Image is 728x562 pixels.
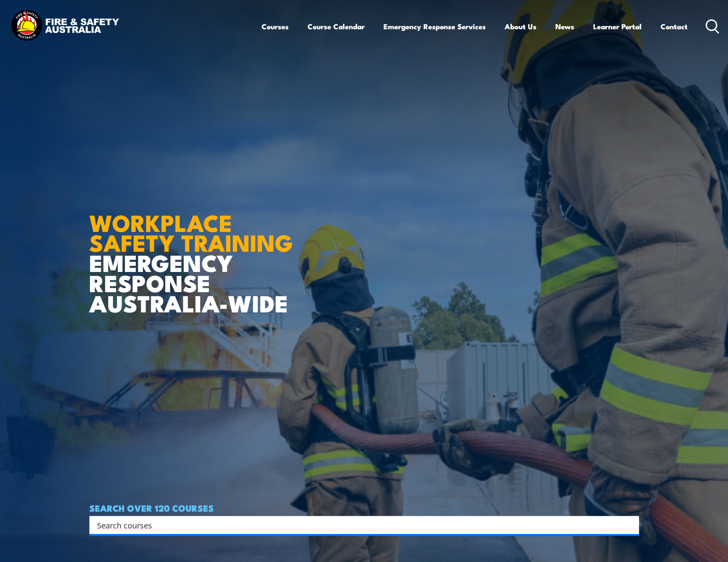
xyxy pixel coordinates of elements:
strong: WORKPLACE SAFETY TRAINING [89,204,293,260]
input: Search input [97,519,620,531]
button: Search magnifier button [624,519,636,531]
h4: SEARCH OVER 120 COURSES [89,503,639,513]
a: About Us [505,15,536,38]
a: Course Calendar [308,15,365,38]
a: Courses [262,15,289,38]
a: Learner Portal [593,15,642,38]
a: News [555,15,574,38]
h1: EMERGENCY RESPONSE AUSTRALIA-WIDE [89,191,299,313]
a: Emergency Response Services [384,15,486,38]
a: Contact [661,15,688,38]
form: Search form [99,519,622,531]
